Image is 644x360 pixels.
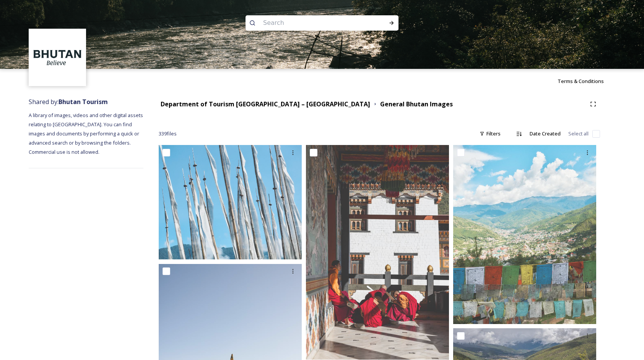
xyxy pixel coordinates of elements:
img: BT_Logo_BB_Lockup_CMYK_High%2520Res.jpg [30,30,85,85]
span: Select all [568,130,589,137]
strong: Bhutan Tourism [59,98,108,106]
img: Ben-Richards-Tourism-Bhutan-080.jpg [306,145,449,359]
img: _SCH6654.jpg [453,145,596,324]
img: _SCH0202.jpg [159,145,302,259]
span: A library of images, videos and other digital assets relating to [GEOGRAPHIC_DATA]. You can find ... [29,112,144,155]
a: Terms & Conditions [558,77,615,86]
div: Filters [476,126,504,141]
span: Terms & Conditions [558,78,604,85]
strong: Department of Tourism [GEOGRAPHIC_DATA] – [GEOGRAPHIC_DATA] [161,100,370,108]
span: Shared by: [29,98,108,106]
div: Date Created [526,126,564,141]
strong: General Bhutan Images [380,100,453,108]
input: Search [259,15,364,31]
span: 339 file s [159,130,177,137]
